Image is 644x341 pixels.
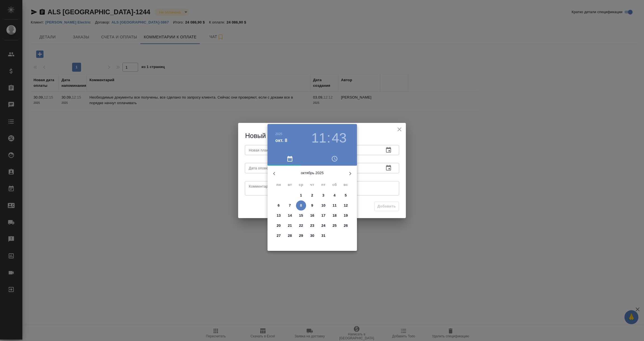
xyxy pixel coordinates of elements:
[344,223,348,228] p: 26
[330,200,340,211] button: 11
[274,231,284,241] button: 27
[296,231,306,241] button: 29
[321,203,326,208] p: 10
[322,193,324,198] p: 3
[318,182,328,188] span: пт
[296,200,306,211] button: 8
[341,190,351,200] button: 5
[332,130,347,146] button: 43
[318,231,328,241] button: 31
[307,200,317,211] button: 9
[318,190,328,200] button: 3
[296,211,306,221] button: 15
[330,190,340,200] button: 4
[285,200,295,211] button: 7
[296,190,306,200] button: 1
[281,170,344,176] p: октябрь 2025
[327,130,330,146] h3: :
[341,182,351,188] span: вс
[285,211,295,221] button: 14
[333,213,337,218] p: 18
[330,221,340,231] button: 25
[285,231,295,241] button: 28
[341,221,351,231] button: 26
[300,193,302,198] p: 1
[311,193,313,198] p: 2
[318,221,328,231] button: 24
[296,221,306,231] button: 22
[330,211,340,221] button: 18
[333,203,337,208] p: 11
[344,203,348,208] p: 12
[275,137,287,144] button: окт. 8
[278,203,280,208] p: 6
[344,213,348,218] p: 19
[285,182,295,188] span: вт
[288,223,292,228] p: 21
[310,213,314,218] p: 16
[289,203,291,208] p: 7
[300,203,302,208] p: 8
[307,221,317,231] button: 23
[311,203,313,208] p: 9
[321,213,326,218] p: 17
[277,223,281,228] p: 20
[274,221,284,231] button: 20
[299,213,303,218] p: 15
[321,223,326,228] p: 24
[285,221,295,231] button: 21
[299,233,303,239] p: 29
[288,213,292,218] p: 14
[288,233,292,239] p: 28
[277,233,281,239] p: 27
[274,182,284,188] span: пн
[275,132,282,136] button: 2025
[330,182,340,188] span: сб
[345,193,347,198] p: 5
[299,223,303,228] p: 22
[307,211,317,221] button: 16
[310,223,314,228] p: 23
[318,211,328,221] button: 17
[274,211,284,221] button: 13
[307,231,317,241] button: 30
[274,200,284,211] button: 6
[307,190,317,200] button: 2
[311,130,326,146] button: 11
[307,182,317,188] span: чт
[310,233,314,239] p: 30
[341,200,351,211] button: 12
[333,223,337,228] p: 25
[277,213,281,218] p: 13
[296,182,306,188] span: ср
[321,233,326,239] p: 31
[333,193,335,198] p: 4
[318,200,328,211] button: 10
[341,211,351,221] button: 19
